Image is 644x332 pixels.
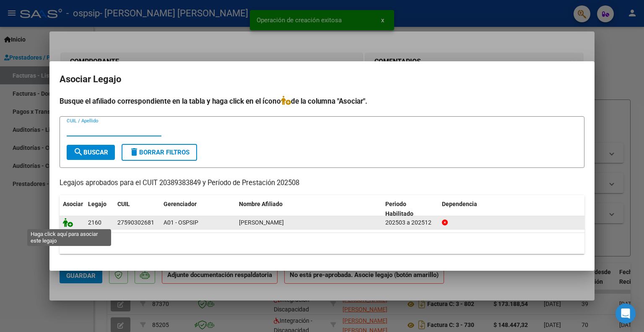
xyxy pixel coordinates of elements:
datatable-header-cell: Dependencia [439,195,585,223]
datatable-header-cell: Nombre Afiliado [236,195,382,223]
mat-icon: search [73,147,83,157]
span: Nombre Afiliado [239,201,283,207]
datatable-header-cell: CUIL [114,195,160,223]
span: LOZANO PRADO JULIETA [239,219,284,226]
span: A01 - OSPSIP [164,219,198,226]
span: Gerenciador [164,201,197,207]
span: Periodo Habilitado [385,201,413,217]
h2: Asociar Legajo [60,71,584,87]
span: Buscar [73,149,108,156]
div: Open Intercom Messenger [615,303,636,324]
div: 202503 a 202512 [385,218,435,227]
datatable-header-cell: Periodo Habilitado [382,195,439,223]
span: Borrar Filtros [129,149,190,156]
div: 27590302681 [117,218,154,227]
span: 2160 [88,219,101,226]
span: Asociar [63,201,83,207]
h4: Busque el afiliado correspondiente en la tabla y haga click en el ícono de la columna "Asociar". [60,96,584,107]
datatable-header-cell: Gerenciador [160,195,236,223]
span: Legajo [88,201,106,207]
span: Dependencia [442,201,477,207]
datatable-header-cell: Asociar [60,195,85,223]
span: CUIL [117,201,130,207]
button: Buscar [67,145,115,160]
datatable-header-cell: Legajo [85,195,114,223]
button: Borrar Filtros [122,144,197,161]
p: Legajos aprobados para el CUIT 20389383849 y Período de Prestación 202508 [60,178,584,188]
mat-icon: delete [129,147,139,157]
div: 1 registros [60,233,584,254]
